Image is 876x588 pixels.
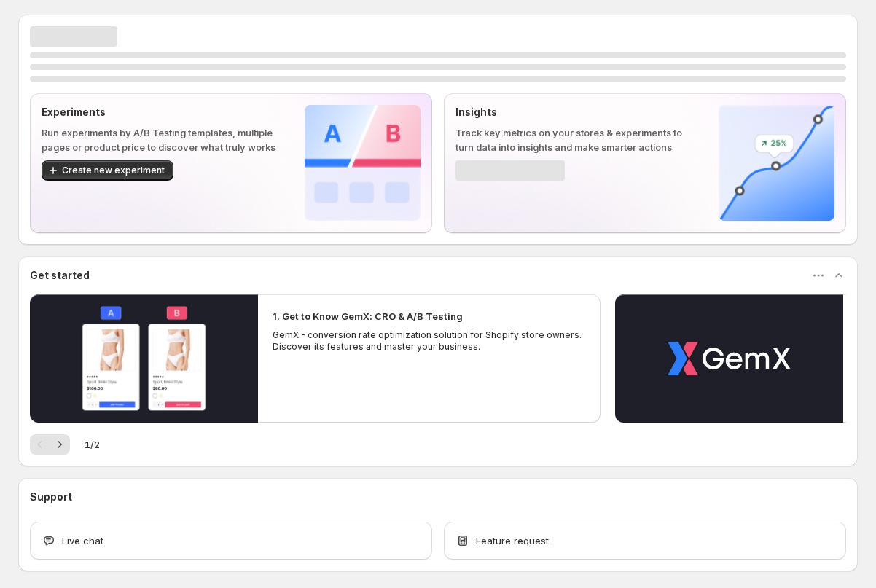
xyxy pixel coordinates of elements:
p: Run experiments by A/B Testing templates, multiple pages or product price to discover what truly ... [42,125,281,154]
h3: Support [30,490,72,504]
img: Insights [719,105,834,221]
span: Create new experiment [62,165,165,176]
p: Track key metrics on your stores & experiments to turn data into insights and make smarter actions [455,125,695,154]
span: Feature request [476,533,549,548]
span: Live chat [62,533,103,548]
button: Next [50,434,70,455]
button: Play video [30,294,258,423]
h3: Get started [30,268,90,283]
h2: 1. Get to Know GemX: CRO & A/B Testing [273,309,463,324]
nav: Pagination [30,434,70,455]
span: 1 / 2 [85,437,100,452]
button: Play video [615,294,843,423]
img: Experiments [305,105,421,221]
p: Insights [455,105,695,119]
button: Create new experiment [42,160,173,181]
p: Experiments [42,105,281,119]
p: GemX - conversion rate optimization solution for Shopify store owners. Discover its features and ... [273,329,586,353]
